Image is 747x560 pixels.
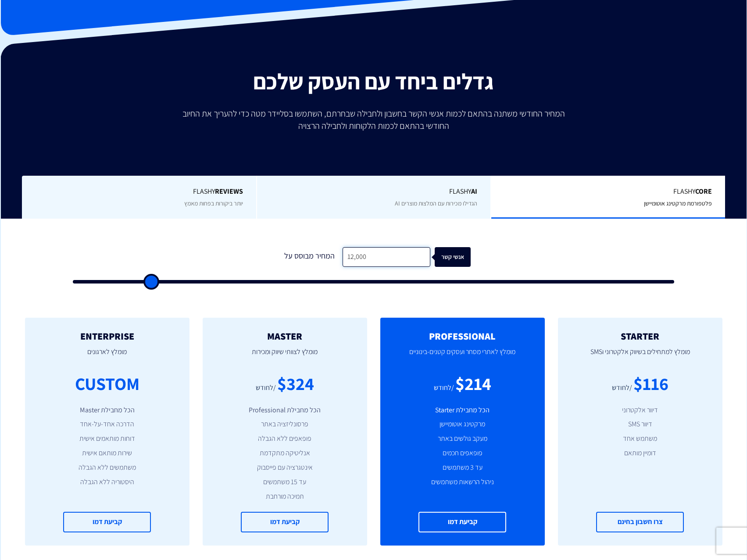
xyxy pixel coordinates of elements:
span: Flashy [35,187,243,197]
li: אינטגרציה עם פייסבוק [216,463,354,473]
h2: PROFESSIONAL [393,331,532,341]
li: עד 15 משתמשים [216,477,354,487]
li: פופאפים חכמים [393,448,532,458]
span: Flashy [504,187,712,197]
div: /לחודש [256,383,276,393]
li: משתמש אחד [571,434,709,444]
div: /לחודש [434,383,454,393]
li: הדרכה אחד-על-אחד [38,419,176,429]
b: REVIEWS [215,187,243,196]
li: תמיכה מורחבת [216,492,354,502]
div: המחיר מבוסס על [277,247,343,267]
li: הכל מחבילת Master [38,405,176,415]
a: קביעת דמו [63,512,151,532]
div: $214 [455,371,491,396]
p: מומלץ למתחילים בשיווק אלקטרוני וSMS [571,341,709,371]
li: אנליטיקה מתקדמת [216,448,354,458]
li: פרסונליזציה באתר [216,419,354,429]
li: ניהול הרשאות משתמשים [393,477,532,487]
h2: MASTER [216,331,354,341]
li: פופאפים ללא הגבלה [216,434,354,444]
span: יותר ביקורות בפחות מאמץ [184,199,243,207]
b: AI [471,187,477,196]
div: $324 [277,371,314,396]
p: המחיר החודשי משתנה בהתאם לכמות אנשי הקשר בחשבון ולחבילה שבחרתם, השתמשו בסליידר מטה כדי להעריך את ... [176,107,571,132]
li: הכל מחבילת Professional [216,405,354,415]
div: אנשי קשר [441,247,477,267]
li: דומיין מותאם [571,448,709,458]
h2: STARTER [571,331,709,341]
li: שירות מותאם אישית [38,448,176,458]
span: הגדילו מכירות עם המלצות מוצרים AI [395,199,477,207]
li: מעקב גולשים באתר [393,434,532,444]
span: Flashy [270,187,478,197]
li: עד 3 משתמשים [393,463,532,473]
div: /לחודש [612,383,632,393]
p: מומלץ לארגונים [38,341,176,371]
p: מומלץ לצוותי שיווק ומכירות [216,341,354,371]
span: פלטפורמת מרקטינג אוטומיישן [644,199,712,207]
div: CUSTOM [75,371,139,396]
p: מומלץ לאתרי מסחר ועסקים קטנים-בינוניים [393,341,532,371]
a: צרו חשבון בחינם [596,512,684,532]
h2: ENTERPRISE [38,331,176,341]
h2: גדלים ביחד עם העסק שלכם [7,69,740,94]
li: היסטוריה ללא הגבלה [38,477,176,487]
li: מרקטינג אוטומיישן [393,419,532,429]
li: דוחות מותאמים אישית [38,434,176,444]
a: קביעת דמו [241,512,329,532]
div: $116 [633,371,668,396]
li: משתמשים ללא הגבלה [38,463,176,473]
li: דיוור אלקטרוני [571,405,709,415]
a: קביעת דמו [418,512,506,532]
li: הכל מחבילת Starter [393,405,532,415]
b: Core [695,187,712,196]
li: דיוור SMS [571,419,709,429]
